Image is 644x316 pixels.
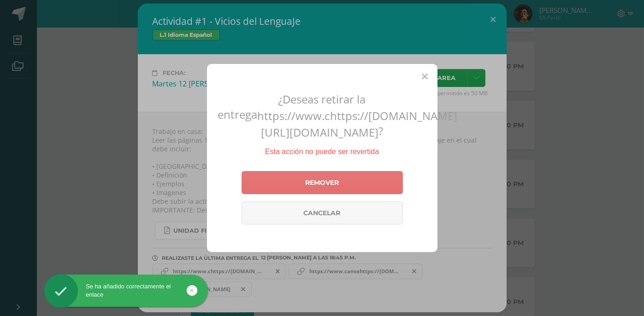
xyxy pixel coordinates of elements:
[44,282,208,299] div: Se ha añadido correctamente el enlace
[258,108,458,140] span: https://www.chttps://[DOMAIN_NAME][URL][DOMAIN_NAME]
[265,148,379,155] span: Esta acción no puede ser revertida
[242,201,403,224] a: Cancelar
[422,71,428,82] span: Close (Esc)
[218,92,426,140] h2: ¿Deseas retirar la entrega ?
[242,171,403,194] a: Remover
